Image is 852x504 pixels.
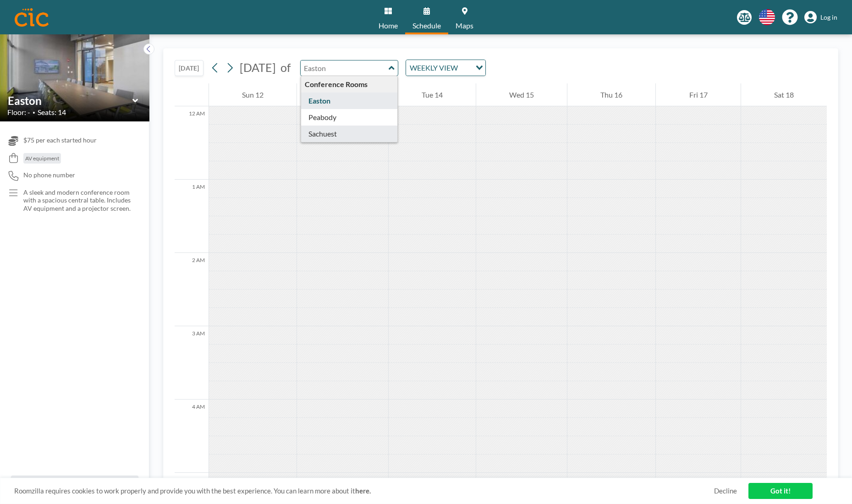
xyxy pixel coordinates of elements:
[8,94,132,107] input: Easton
[656,83,740,106] div: Fri 17
[175,253,209,326] div: 2 AM
[406,60,485,76] div: Search for option
[33,110,35,115] span: •
[280,60,291,75] span: of
[297,83,388,106] div: Mon 13
[175,400,209,473] div: 4 AM
[301,93,398,109] div: Easton
[23,188,131,213] p: A sleek and modern conference room with a spacious central table. Includes AV equipment and a pro...
[804,11,837,24] a: Log in
[714,487,737,495] a: Decline
[14,487,714,495] span: Roomzilla requires cookies to work properly and provide you with the best experience. You can lea...
[301,126,398,142] div: Sachuest
[820,13,837,22] span: Log in
[301,76,398,93] div: Conference Rooms
[355,487,371,495] a: here.
[461,62,470,74] input: Search for option
[741,83,827,106] div: Sat 18
[175,180,209,253] div: 1 AM
[389,83,476,106] div: Tue 14
[25,155,59,162] span: AV equipment
[748,483,813,499] a: Got it!
[301,109,398,126] div: Peabody
[301,60,389,76] input: Easton
[175,106,209,180] div: 12 AM
[412,22,441,29] span: Schedule
[567,83,655,106] div: Thu 16
[240,60,276,74] span: [DATE]
[23,171,75,179] span: No phone number
[7,108,30,117] span: Floor: -
[476,83,567,106] div: Wed 15
[209,83,297,106] div: Sun 12
[175,326,209,400] div: 3 AM
[408,62,460,74] span: WEEKLY VIEW
[23,136,97,144] span: $75 per each started hour
[379,22,398,29] span: Home
[175,60,203,76] button: [DATE]
[11,476,138,493] button: All resources
[38,108,66,117] span: Seats: 14
[456,22,473,29] span: Maps
[15,8,49,27] img: organization-logo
